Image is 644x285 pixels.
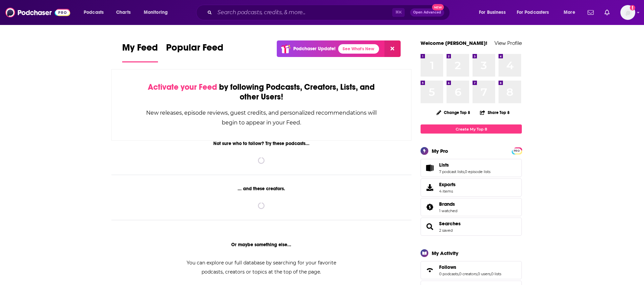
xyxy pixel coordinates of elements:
button: Open AdvancedNew [410,8,444,17]
a: My Feed [122,42,158,62]
a: See What's New [338,44,379,54]
button: open menu [559,7,584,18]
span: Exports [423,183,436,192]
a: Show notifications dropdown [602,7,612,18]
a: View Profile [494,40,522,46]
a: 1 watched [439,208,457,213]
span: Lists [439,162,449,168]
a: 0 podcasts [439,272,458,276]
a: Create My Top 8 [421,124,522,134]
a: 0 users [478,272,490,276]
span: Charts [116,8,131,17]
span: Exports [439,181,456,188]
div: New releases, episode reviews, guest credits, and personalized recommendations will begin to appe... [145,108,377,127]
a: Show notifications dropdown [585,7,596,18]
div: My Activity [432,250,458,256]
a: Follows [439,264,501,270]
a: Lists [439,162,490,168]
span: PRO [513,148,521,153]
a: Brands [423,202,436,212]
button: open menu [512,7,559,18]
span: , [490,272,491,276]
button: Share Top 8 [480,106,510,119]
a: Lists [423,163,436,173]
div: Search podcasts, credits, & more... [203,5,456,20]
span: Searches [421,218,522,236]
a: Brands [439,201,457,207]
span: My Feed [122,42,158,57]
button: Show profile menu [620,5,635,20]
span: 4 items [439,189,456,194]
a: 7 podcast lists [439,169,464,174]
div: Or maybe something else... [111,242,411,248]
span: Activate your Feed [148,82,217,92]
span: Monitoring [144,8,168,17]
span: , [458,272,459,276]
a: Charts [112,7,135,18]
svg: Add a profile image [630,5,635,10]
a: Welcome [PERSON_NAME]! [421,40,487,46]
span: Open Advanced [413,11,441,14]
span: New [432,4,444,10]
span: Brands [421,198,522,216]
a: 0 lists [491,272,501,276]
button: Change Top 8 [432,108,474,117]
div: ... and these creators. [111,186,411,192]
span: Popular Feed [166,42,223,57]
div: You can explore our full database by searching for your favorite podcasts, creators or topics at ... [178,258,344,277]
a: Searches [423,222,436,231]
span: Follows [421,261,522,279]
div: by following Podcasts, Creators, Lists, and other Users! [145,82,377,102]
span: ⌘ K [392,8,405,17]
input: Search podcasts, credits, & more... [215,7,392,18]
div: Not sure who to follow? Try these podcasts... [111,141,411,146]
a: 2 saved [439,228,453,233]
button: open menu [79,7,112,18]
a: Searches [439,221,461,227]
span: Podcasts [84,8,104,17]
p: Podchaser Update! [293,46,336,52]
img: Podchaser - Follow, Share and Rate Podcasts [5,6,70,19]
a: 0 episode lists [465,169,490,174]
div: My Pro [432,148,448,154]
span: Brands [439,201,455,207]
img: User Profile [620,5,635,20]
span: Lists [421,159,522,177]
span: Logged in as rowan.sullivan [620,5,635,20]
span: , [477,272,478,276]
span: More [564,8,575,17]
span: For Business [479,8,506,17]
button: open menu [139,7,177,18]
a: Exports [421,178,522,197]
a: PRO [513,148,521,153]
span: For Podcasters [517,8,549,17]
a: Follows [423,265,436,275]
a: 0 creators [459,272,477,276]
button: open menu [474,7,514,18]
span: Follows [439,264,456,270]
a: Popular Feed [166,42,223,62]
span: , [464,169,465,174]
